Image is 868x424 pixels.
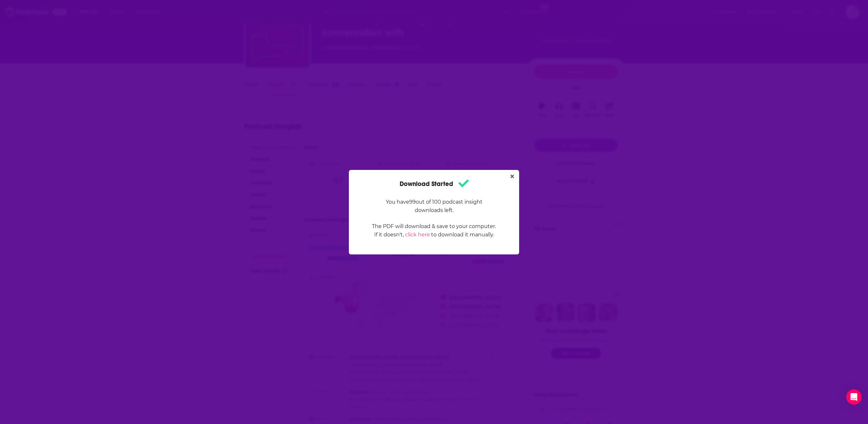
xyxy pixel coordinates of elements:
h1: Download Started [400,178,469,190]
div: Open Intercom Messenger [846,389,862,405]
button: Close [508,172,517,181]
p: You have 99 out of 100 podcast insight downloads left. [372,198,496,215]
p: The PDF will download & save to your computer. If it doesn't, to download it manually. [372,222,496,239]
a: click here [405,232,430,238]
